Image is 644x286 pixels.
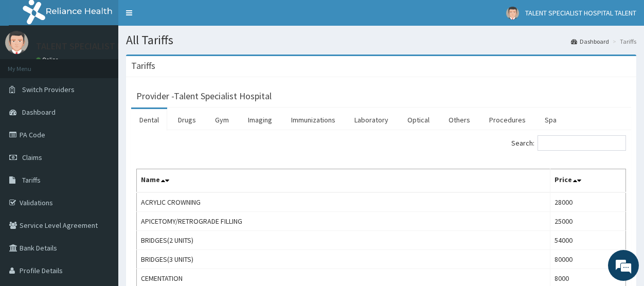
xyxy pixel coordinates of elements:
[346,109,397,131] a: Laboratory
[36,56,61,63] a: Online
[550,231,626,250] td: 54000
[525,8,636,17] span: TALENT SPECIALIST HOSPITAL TALENT
[550,169,626,193] th: Price
[137,250,550,269] td: BRIDGES(3 UNITS)
[550,192,626,212] td: 28000
[550,212,626,231] td: 25000
[126,33,636,47] h1: All Tariffs
[137,169,550,193] th: Name
[571,37,609,46] a: Dashboard
[610,37,636,46] li: Tariffs
[399,109,438,131] a: Optical
[481,109,534,131] a: Procedures
[5,31,28,54] img: User Image
[136,92,272,101] h3: Provider - Talent Specialist Hospital
[207,109,237,131] a: Gym
[22,175,41,185] span: Tariffs
[22,153,42,162] span: Claims
[506,7,519,20] img: User Image
[137,231,550,250] td: BRIDGES(2 UNITS)
[536,109,565,131] a: Spa
[170,109,204,131] a: Drugs
[283,109,344,131] a: Immunizations
[36,42,191,51] p: TALENT SPECIALIST HOSPITAL TALENT
[240,109,280,131] a: Imaging
[511,135,626,151] label: Search:
[137,212,550,231] td: APICETOMY/RETROGRADE FILLING
[131,61,155,70] h3: Tariffs
[131,109,167,131] a: Dental
[550,250,626,269] td: 80000
[440,109,478,131] a: Others
[22,85,75,94] span: Switch Providers
[137,192,550,212] td: ACRYLIC CROWNING
[538,135,626,151] input: Search:
[22,108,56,117] span: Dashboard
